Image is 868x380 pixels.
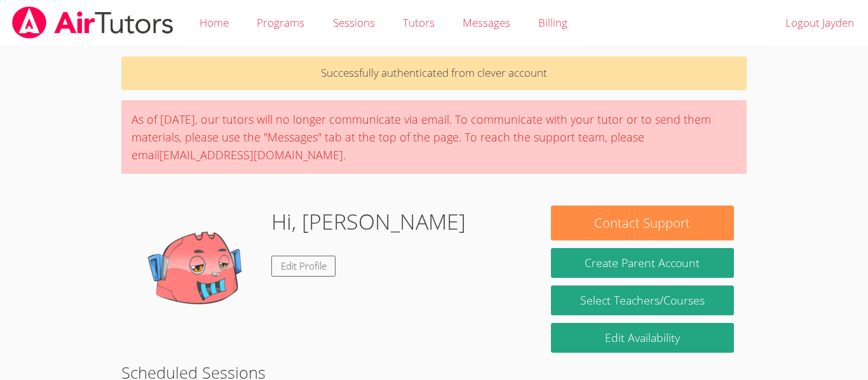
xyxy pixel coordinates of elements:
a: Edit Availability [551,323,734,353]
h1: Hi, [PERSON_NAME] [271,206,466,238]
div: As of [DATE], our tutors will no longer communicate via email. To communicate with your tutor or ... [121,100,747,174]
a: Select Teachers/Courses [551,285,734,315]
img: airtutors_banner-c4298cdbf04f3fff15de1276eac7730deb9818008684d7c2e4769d2f7ddbe033.png [11,6,175,39]
button: Contact Support [551,206,734,240]
span: Messages [463,15,510,30]
img: default.png [134,206,261,332]
p: Successfully authenticated from clever account [121,56,747,90]
a: Edit Profile [271,256,336,277]
button: Create Parent Account [551,248,734,278]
